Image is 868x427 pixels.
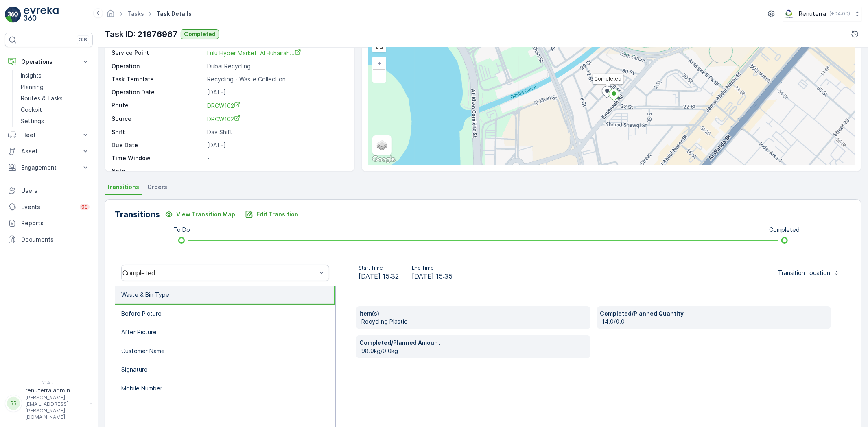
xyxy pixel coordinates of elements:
p: Signature [121,366,148,374]
button: Operations [5,54,93,70]
img: Screenshot_2024-07-26_at_13.33.01.png [783,9,796,18]
span: v 1.51.1 [5,380,93,385]
a: Zoom In [373,57,385,70]
p: Completed/Planned Quantity [600,309,828,318]
p: Start Time [359,265,399,271]
a: DRCW102 [207,101,346,110]
img: Google [370,154,397,165]
button: Transition Location [773,266,845,279]
p: Cockpit [21,106,42,114]
button: Asset [5,143,93,159]
a: Routes & Tasks [17,93,93,104]
a: Events99 [5,199,93,215]
p: Waste & Bin Type [121,291,169,299]
div: RR [7,397,20,410]
p: Item(s) [359,309,587,318]
p: Engagement [21,163,77,172]
a: DRCW102 [207,115,346,123]
a: Zoom Out [373,70,385,82]
p: Documents [21,235,90,244]
p: Insights [21,72,42,80]
span: Transitions [106,183,139,191]
p: Fleet [21,131,77,139]
span: Lulu Hyper Market Al Buhairah... [207,50,301,57]
img: logo [5,7,21,23]
p: To Do [173,226,190,234]
p: Operations [21,58,77,66]
p: [PERSON_NAME][EMAIL_ADDRESS][PERSON_NAME][DOMAIN_NAME] [25,394,86,420]
p: 99 [81,204,88,210]
button: Engagement [5,159,93,176]
p: Note [112,167,204,175]
p: Edit Transition [256,210,298,218]
a: Open this area in Google Maps (opens a new window) [370,154,397,165]
p: Events [21,203,75,211]
p: ⌘B [79,37,87,43]
a: Users [5,183,93,199]
button: RRrenuterra.admin[PERSON_NAME][EMAIL_ADDRESS][PERSON_NAME][DOMAIN_NAME] [5,386,93,420]
button: Renuterra(+04:00) [783,7,861,21]
p: Planning [21,83,44,91]
a: Layers [373,136,391,154]
a: Homepage [106,12,115,19]
button: Edit Transition [240,208,303,221]
button: View Transition Map [160,208,240,221]
span: Orders [147,183,167,191]
a: Settings [17,115,93,127]
p: Dubai Recycling [207,62,346,70]
span: − [377,72,381,79]
span: Task Details [155,10,193,18]
span: + [378,60,381,67]
p: [DATE] [207,88,346,96]
p: Service Point [112,49,204,57]
p: Before Picture [121,309,162,318]
p: Asset [21,147,77,155]
p: Routes & Tasks [21,94,63,102]
span: [DATE] 15:32 [359,271,399,281]
p: Recycling Plastic [361,318,587,326]
p: Users [21,187,90,195]
p: Customer Name [121,347,165,355]
p: [DATE] [207,141,346,149]
p: 14.0/0.0 [602,318,828,326]
p: Completed/Planned Amount [359,339,587,347]
button: Completed [181,29,219,39]
a: Insights [17,70,93,81]
p: Task ID: 21976967 [105,28,177,40]
img: logo_light-DOdMpM7g.png [24,7,59,23]
a: Lulu Hyper Market Al Buhairah... [207,49,301,57]
p: Operation Date [112,88,204,96]
p: 98.0kg/0.0kg [361,347,587,355]
p: Task Template [112,75,204,83]
p: View Transition Map [176,210,235,218]
a: Cockpit [17,104,93,115]
span: DRCW102 [207,115,241,122]
p: After Picture [121,328,157,336]
div: Completed [122,269,317,277]
a: Reports [5,215,93,231]
p: Recycling - Waste Collection [207,75,346,83]
p: Settings [21,117,44,125]
p: Transition Location [778,269,830,277]
p: Reports [21,219,90,227]
p: Source [112,115,204,123]
button: Fleet [5,127,93,143]
p: Completed [184,30,216,38]
a: Documents [5,231,93,248]
p: Route [112,101,204,110]
p: Time Window [112,154,204,162]
span: DRCW102 [207,102,241,109]
p: End Time [412,265,453,271]
p: Shift [112,128,204,136]
p: Renuterra [799,10,826,18]
p: Due Date [112,141,204,149]
p: Operation [112,62,204,70]
p: Day Shift [207,128,346,136]
a: Planning [17,81,93,93]
p: Completed [769,226,800,234]
span: [DATE] 15:35 [412,271,453,281]
p: ( +04:00 ) [829,11,850,17]
p: renuterra.admin [25,386,86,394]
p: Mobile Number [121,384,162,392]
p: - [207,167,346,175]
